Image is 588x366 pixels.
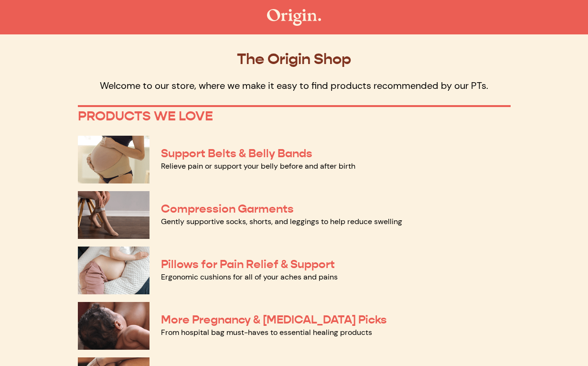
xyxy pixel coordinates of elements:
[78,191,150,239] img: Compression Garments
[161,327,372,337] a: From hospital bag must-haves to essential healing products
[78,79,511,92] p: Welcome to our store, where we make it easy to find products recommended by our PTs.
[161,202,294,216] a: Compression Garments
[78,302,150,350] img: More Pregnancy & Postpartum Picks
[161,216,402,226] a: Gently supportive socks, shorts, and leggings to help reduce swelling
[161,257,335,271] a: Pillows for Pain Relief & Support
[161,146,312,161] a: Support Belts & Belly Bands
[78,50,511,68] p: The Origin Shop
[78,136,150,183] img: Support Belts & Belly Bands
[161,272,338,282] a: Ergonomic cushions for all of your aches and pains
[161,161,355,171] a: Relieve pain or support your belly before and after birth
[78,247,150,294] img: Pillows for Pain Relief & Support
[267,9,321,26] img: The Origin Shop
[161,312,387,327] a: More Pregnancy & [MEDICAL_DATA] Picks
[78,108,511,124] p: PRODUCTS WE LOVE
